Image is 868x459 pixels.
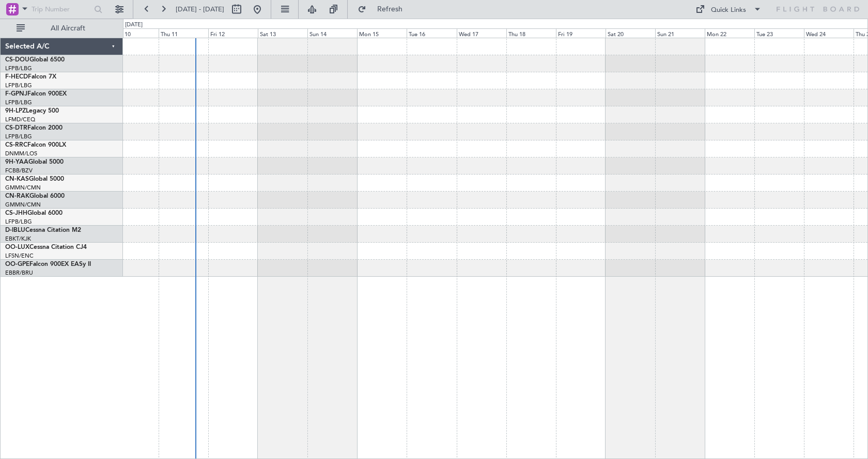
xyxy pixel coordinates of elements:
[5,82,32,89] a: LFPB/LBG
[5,252,34,260] a: LFSN/ENC
[208,28,258,38] div: Fri 12
[5,218,32,226] a: LFPB/LBG
[711,5,746,15] div: Quick Links
[5,176,29,182] span: CN-KAS
[5,142,66,148] a: CS-RRCFalcon 900LX
[176,5,224,14] span: [DATE] - [DATE]
[5,261,91,267] a: OO-GPEFalcon 900EX EASy II
[457,28,506,38] div: Wed 17
[307,28,357,38] div: Sun 14
[5,150,37,157] a: DNMM/LOS
[109,28,159,38] div: Wed 10
[690,1,767,18] button: Quick Links
[5,244,87,250] a: OO-LUXCessna Citation CJ4
[5,125,27,131] span: CS-DTR
[5,108,59,114] a: 9H-LPZLegacy 500
[5,99,32,106] a: LFPB/LBG
[353,1,415,18] button: Refresh
[556,28,606,38] div: Fri 19
[5,184,41,192] a: GMMN/CMN
[5,244,29,250] span: OO-LUX
[606,28,655,38] div: Sat 20
[5,91,27,97] span: F-GPNJ
[5,159,28,165] span: 9H-YAA
[5,91,67,97] a: F-GPNJFalcon 900EX
[754,28,804,38] div: Tue 23
[5,235,31,243] a: EBKT/KJK
[804,28,854,38] div: Wed 24
[5,57,29,63] span: CS-DOU
[5,167,33,175] a: FCBB/BZV
[5,201,41,209] a: GMMN/CMN
[32,2,91,17] input: Trip Number
[655,28,705,38] div: Sun 21
[368,6,412,13] span: Refresh
[5,57,65,63] a: CS-DOUGlobal 6500
[5,261,29,267] span: OO-GPE
[5,159,64,165] a: 9H-YAAGlobal 5000
[5,125,63,131] a: CS-DTRFalcon 2000
[5,176,64,182] a: CN-KASGlobal 5000
[5,74,56,80] a: F-HECDFalcon 7X
[5,133,32,140] a: LFPB/LBG
[5,74,28,80] span: F-HECD
[125,21,143,29] div: [DATE]
[407,28,456,38] div: Tue 16
[5,116,35,123] a: LFMD/CEQ
[5,210,63,216] a: CS-JHHGlobal 6000
[5,142,27,148] span: CS-RRC
[159,28,208,38] div: Thu 11
[5,227,81,233] a: D-IBLUCessna Citation M2
[5,193,29,199] span: CN-RAK
[5,65,32,72] a: LFPB/LBG
[5,108,26,114] span: 9H-LPZ
[5,227,25,233] span: D-IBLU
[5,193,65,199] a: CN-RAKGlobal 6000
[11,20,112,37] button: All Aircraft
[357,28,407,38] div: Mon 15
[506,28,556,38] div: Thu 18
[5,210,27,216] span: CS-JHH
[27,25,109,32] span: All Aircraft
[705,28,754,38] div: Mon 22
[5,269,33,277] a: EBBR/BRU
[258,28,307,38] div: Sat 13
